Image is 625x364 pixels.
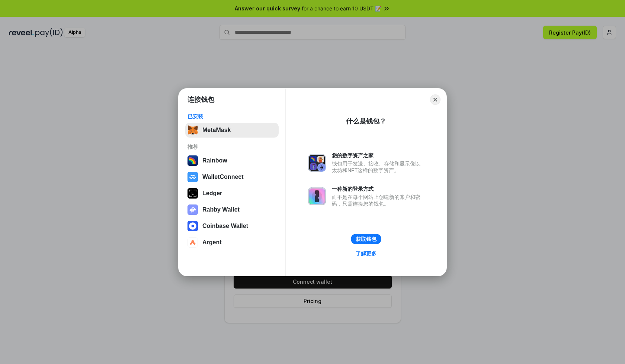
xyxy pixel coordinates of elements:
[332,186,424,192] div: 一种新的登录方式
[185,202,279,217] button: Rabby Wallet
[187,95,214,104] h1: 连接钱包
[346,117,386,126] div: 什么是钱包？
[351,234,381,244] button: 获取钱包
[202,190,222,197] div: Ledger
[187,144,276,150] div: 推荐
[185,219,279,233] button: Coinbase Wallet
[202,239,222,246] div: Argent
[187,221,198,231] img: svg+xml,%3Csvg%20width%3D%2228%22%20height%3D%2228%22%20viewBox%3D%220%200%2028%2028%22%20fill%3D...
[202,127,231,133] div: MetaMask
[430,94,440,105] button: Close
[187,125,198,135] img: svg+xml,%3Csvg%20fill%3D%22none%22%20height%3D%2233%22%20viewBox%3D%220%200%2035%2033%22%20width%...
[332,194,424,207] div: 而不是在每个网站上创建新的账户和密码，只需连接您的钱包。
[187,188,198,199] img: svg+xml,%3Csvg%20xmlns%3D%22http%3A%2F%2Fwww.w3.org%2F2000%2Fsvg%22%20width%3D%2228%22%20height%3...
[308,187,326,205] img: svg+xml,%3Csvg%20xmlns%3D%22http%3A%2F%2Fwww.w3.org%2F2000%2Fsvg%22%20fill%3D%22none%22%20viewBox...
[308,154,326,172] img: svg+xml,%3Csvg%20xmlns%3D%22http%3A%2F%2Fwww.w3.org%2F2000%2Fsvg%22%20fill%3D%22none%22%20viewBox...
[202,157,227,164] div: Rainbow
[185,170,279,184] button: WalletConnect
[351,249,381,258] a: 了解更多
[185,153,279,168] button: Rainbow
[187,204,198,215] img: svg+xml,%3Csvg%20xmlns%3D%22http%3A%2F%2Fwww.w3.org%2F2000%2Fsvg%22%20fill%3D%22none%22%20viewBox...
[187,172,198,182] img: svg+xml,%3Csvg%20width%3D%2228%22%20height%3D%2228%22%20viewBox%3D%220%200%2028%2028%22%20fill%3D...
[187,113,276,120] div: 已安装
[185,186,279,201] button: Ledger
[332,152,424,159] div: 您的数字资产之家
[187,237,198,248] img: svg+xml,%3Csvg%20width%3D%2228%22%20height%3D%2228%22%20viewBox%3D%220%200%2028%2028%22%20fill%3D...
[202,206,240,213] div: Rabby Wallet
[202,174,244,180] div: WalletConnect
[185,235,279,250] button: Argent
[356,236,376,242] div: 获取钱包
[202,223,248,229] div: Coinbase Wallet
[187,155,198,166] img: svg+xml,%3Csvg%20width%3D%22120%22%20height%3D%22120%22%20viewBox%3D%220%200%20120%20120%22%20fil...
[185,123,279,138] button: MetaMask
[332,160,424,174] div: 钱包用于发送、接收、存储和显示像以太坊和NFT这样的数字资产。
[356,250,376,257] div: 了解更多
